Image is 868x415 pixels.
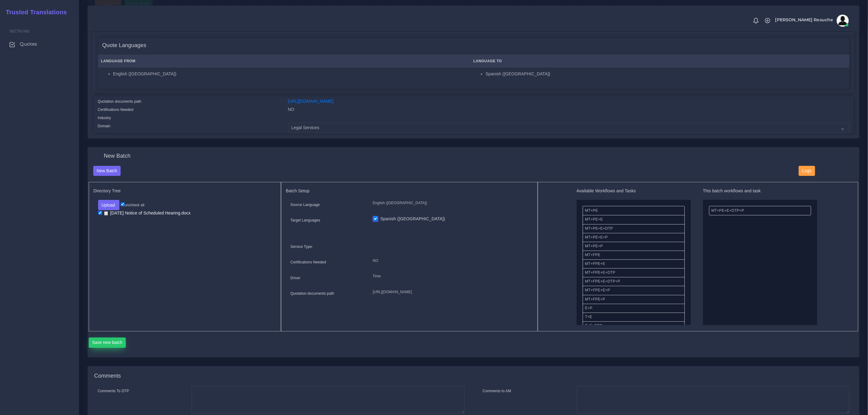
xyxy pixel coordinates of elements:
li: MT+PE+E+P [583,233,685,242]
label: Comments to AM [483,388,511,394]
h2: Trusted Translations [2,9,67,16]
p: Time [373,273,528,280]
h5: Batch Setup [286,188,533,194]
span: [PERSON_NAME] Resuche [775,18,833,22]
button: Save new batch [89,338,126,348]
th: Language From [98,55,470,67]
li: MT+PE+P [583,242,685,251]
span: Sections [9,29,29,33]
label: Quotation documents path [290,291,334,296]
button: New Batch [93,166,121,176]
h4: New Batch [104,153,131,159]
h5: Available Workflows and Tasks [577,188,691,194]
li: English ([GEOGRAPHIC_DATA]) [113,71,467,77]
a: [URL][DOMAIN_NAME] [288,99,334,104]
label: Certifications Needed [98,107,134,112]
label: Source Language [290,202,320,207]
button: Upload [98,200,120,210]
label: Spanish ([GEOGRAPHIC_DATA]) [380,216,445,222]
label: Comments To DTP [98,388,129,394]
li: MT+FPE+P [583,295,685,304]
input: un/check all [121,202,125,206]
p: English ([GEOGRAPHIC_DATA]) [373,200,528,206]
li: MT+FPE+E+DTP+P [583,277,685,286]
li: MT+FPE+E+DTP [583,268,685,277]
li: MT+PE+E+DTP [583,224,685,233]
a: Trusted Translations [2,7,67,17]
li: MT+PE [583,206,685,215]
div: NO [283,106,854,115]
h4: Comments [94,373,121,379]
li: T+E+DTP [583,321,685,331]
h5: This batch workflows and task [703,188,817,194]
li: MT+FPE+E [583,259,685,269]
label: Target Languages [290,218,320,223]
li: MT+FPE [583,251,685,260]
li: MT+FPE+E+P [583,286,685,295]
a: [PERSON_NAME] Resucheavatar [772,15,851,27]
span: Logs [802,168,811,173]
p: [URL][DOMAIN_NAME] [373,289,528,295]
label: Domain [98,123,111,129]
a: [DATE] Notice of Scheduled Hearing.docx [102,210,193,216]
li: T+E [583,313,685,322]
a: New Batch [93,168,121,173]
p: NO [373,258,528,264]
label: Certifications Needed [290,259,326,265]
label: Driver [290,275,300,281]
img: avatar [837,15,849,27]
button: Logs [799,166,815,176]
label: Quotation documents path [98,99,142,104]
li: E+P [583,304,685,313]
a: Quotes [5,38,74,50]
li: Spanish ([GEOGRAPHIC_DATA]) [485,71,846,77]
label: un/check all [121,202,144,208]
h5: Directory Tree [94,188,276,194]
h4: Quote Languages [102,42,146,49]
label: Industry [98,115,111,121]
span: Quotes [20,41,37,47]
th: Language To [470,55,849,67]
li: MT+PE+E+DTP+P [709,206,811,215]
li: MT+PE+E [583,215,685,224]
label: Service Type: [290,244,313,249]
